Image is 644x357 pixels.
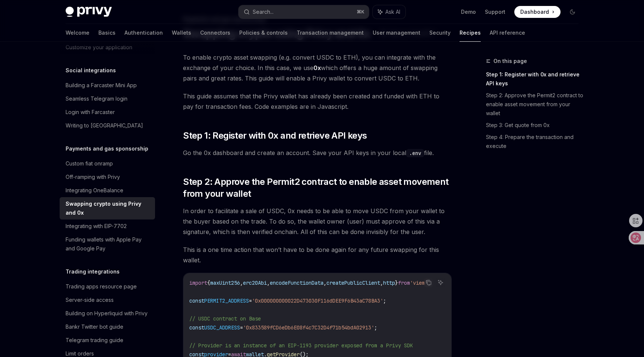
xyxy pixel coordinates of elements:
[60,157,155,170] a: Custom fiat onramp
[66,199,151,217] div: Swapping crypto using Privy and 0x
[66,296,114,304] div: Server-side access
[406,149,424,157] code: .env
[200,24,230,42] a: Connectors
[204,324,240,331] span: USDC_ADDRESS
[239,24,288,42] a: Policies & controls
[395,279,398,286] span: }
[566,6,578,18] button: Toggle dark mode
[493,57,527,66] span: On this page
[60,119,155,132] a: Writing to [GEOGRAPHIC_DATA]
[460,24,481,42] a: Recipes
[66,121,143,130] div: Writing to [GEOGRAPHIC_DATA]
[60,105,155,119] a: Login with Farcaster
[183,148,452,158] span: Go the 0x dashboard and create an account. Save your API keys in your local file.
[60,280,155,293] a: Trading apps resource page
[424,278,433,287] button: Copy the contents from the code block
[66,336,123,345] div: Telegram trading guide
[66,322,123,331] div: Bankr Twitter bot guide
[60,219,155,233] a: Integrating with EIP-7702
[189,342,413,349] span: // Provider is an instance of an EIP-1193 provider exposed from a Privy SDK
[239,5,369,19] button: Search...⌘K
[60,79,155,92] a: Building a Farcaster Mini App
[189,315,261,322] span: // USDC contract on Base
[66,94,127,103] div: Seamless Telegram login
[270,279,323,286] span: encodeFunctionData
[210,279,240,286] span: maxUint256
[253,7,274,16] div: Search...
[66,144,148,153] h5: Payments and gas sponsorship
[252,297,383,304] span: '0x000000000022D473030F116dDEE9F6B43aC78BA3'
[66,309,148,318] div: Building on Hyperliquid with Privy
[357,9,364,15] span: ⌘ K
[124,24,163,42] a: Authentication
[66,222,127,231] div: Integrating with EIP-7702
[189,279,207,286] span: import
[60,233,155,255] a: Funding wallets with Apple Pay and Google Pay
[172,24,191,42] a: Wallets
[66,186,123,195] div: Integrating OneBalance
[60,307,155,320] a: Building on Hyperliquid with Privy
[66,108,115,117] div: Login with Farcaster
[66,267,120,276] h5: Trading integrations
[373,24,420,42] a: User management
[373,5,405,19] button: Ask AI
[189,324,204,331] span: const
[436,278,445,287] button: Ask AI
[183,244,452,265] span: This is a one time action that won’t have to be done again for any future swapping for this wallet.
[326,279,380,286] span: createPublicClient
[183,206,452,237] span: In order to facilitate a sale of USDC, 0x needs to be able to move USDC from your wallet to the b...
[297,24,364,42] a: Transaction management
[486,131,584,152] a: Step 4: Prepare the transaction and execute
[66,159,113,168] div: Custom fiat onramp
[485,8,505,16] a: Support
[323,279,326,286] span: ,
[66,24,89,42] a: Welcome
[380,279,383,286] span: ,
[486,119,584,131] a: Step 3: Get quote from 0x
[486,69,584,89] a: Step 1: Register with 0x and retrieve API keys
[313,64,321,72] a: 0x
[207,279,210,286] span: {
[514,6,561,18] a: Dashboard
[410,279,428,286] span: 'viem'
[60,184,155,197] a: Integrating OneBalance
[243,324,374,331] span: '0x833589fCD6eDb6E08f4c7C32D4f71b54bdA02913'
[189,297,204,304] span: const
[249,297,252,304] span: =
[60,334,155,347] a: Telegram trading guide
[461,8,476,16] a: Demo
[183,52,452,83] span: To enable crypto asset swapping (e.g. convert USDC to ETH), you can integrate with the exchange o...
[385,8,400,16] span: Ask AI
[60,170,155,184] a: Off-ramping with Privy
[60,92,155,105] a: Seamless Telegram login
[240,279,243,286] span: ,
[183,130,367,142] span: Step 1: Register with 0x and retrieve API keys
[267,279,270,286] span: ,
[98,24,116,42] a: Basics
[66,7,112,17] img: dark logo
[204,297,249,304] span: PERMIT2_ADDRESS
[383,297,386,304] span: ;
[486,89,584,119] a: Step 2: Approve the Permit2 contract to enable asset movement from your wallet
[183,91,452,112] span: This guide assumes that the Privy wallet has already been created and funded with ETH to pay for ...
[243,279,267,286] span: erc20Abi
[66,66,116,75] h5: Social integrations
[66,235,151,253] div: Funding wallets with Apple Pay and Google Pay
[383,279,395,286] span: http
[60,320,155,334] a: Bankr Twitter bot guide
[520,8,549,16] span: Dashboard
[240,324,243,331] span: =
[66,81,137,90] div: Building a Farcaster Mini App
[66,282,137,291] div: Trading apps resource page
[183,176,452,200] span: Step 2: Approve the Permit2 contract to enable asset movement from your wallet
[374,324,377,331] span: ;
[66,173,120,181] div: Off-ramping with Privy
[429,24,451,42] a: Security
[60,293,155,307] a: Server-side access
[490,24,525,42] a: API reference
[398,279,410,286] span: from
[60,197,155,219] a: Swapping crypto using Privy and 0x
